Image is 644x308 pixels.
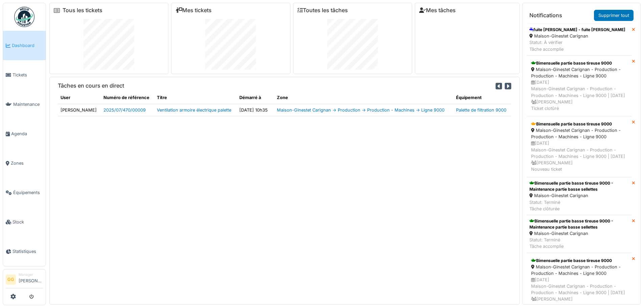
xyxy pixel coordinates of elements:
[531,264,627,277] div: Maison-Ginestet Carignan - Production - Production - Machines - Ligne 9000
[237,92,275,104] th: Démarré à
[13,248,43,255] span: Statistiques
[13,72,43,78] span: Tickets
[531,79,627,112] div: [DATE] Maison-Ginestet Carignan - Production - Production - Machines - Ligne 9000 | [DATE] [PERSO...
[529,12,562,19] h6: Notifications
[3,60,46,90] a: Tickets
[531,121,627,127] div: Bimensuelle partie basse tireuse 9000
[527,24,632,55] a: fuite [PERSON_NAME] - fuite [PERSON_NAME] Maison-Ginestet Carignan Statut: À vérifierTâche accomplie
[3,148,46,178] a: Zones
[531,127,627,140] div: Maison-Ginestet Carignan - Production - Production - Machines - Ligne 9000
[103,108,146,113] a: 2025/07/470/00009
[11,160,43,166] span: Zones
[11,131,43,137] span: Agenda
[529,180,629,192] div: Bimensuelle partie basse tireuse 9000 - Maintenance partie basse sellettes
[13,189,43,196] span: Équipements
[61,95,70,100] span: translation missing: fr.shared.user
[297,7,348,14] a: Toutes les tâches
[453,92,511,104] th: Équipement
[13,219,43,225] span: Stock
[237,104,275,116] td: [DATE] 10h35
[531,66,627,79] div: Maison-Ginestet Carignan - Production - Production - Machines - Ligne 9000
[529,33,625,39] div: Maison-Ginestet Carignan
[529,199,629,212] div: Statut: Terminé Tâche clôturée
[58,104,101,116] td: [PERSON_NAME]
[3,207,46,237] a: Stock
[594,10,634,21] a: Supprimer tout
[63,7,102,14] a: Tous les tickets
[529,39,625,52] div: Statut: À vérifier Tâche accomplie
[529,218,629,230] div: Bimensuelle partie basse tireuse 9000 - Maintenance partie basse sellettes
[157,108,231,113] a: Ventilation armoire électrique palette
[277,108,445,113] a: Maison-Ginestet Carignan -> Production -> Production - Machines -> Ligne 9000
[529,230,629,237] div: Maison-Ginestet Carignan
[3,178,46,207] a: Équipements
[154,92,237,104] th: Titre
[529,27,625,33] div: fuite [PERSON_NAME] - fuite [PERSON_NAME]
[101,92,154,104] th: Numéro de référence
[58,82,124,89] h6: Tâches en cours en direct
[531,60,627,66] div: Bimensuelle partie basse tireuse 9000
[529,237,629,250] div: Statut: Terminé Tâche accomplie
[12,42,43,49] span: Dashboard
[527,215,632,253] a: Bimensuelle partie basse tireuse 9000 - Maintenance partie basse sellettes Maison-Ginestet Carign...
[456,108,506,113] a: Palette de filtration 9000
[527,116,632,177] a: Bimensuelle partie basse tireuse 9000 Maison-Ginestet Carignan - Production - Production - Machin...
[3,90,46,119] a: Maintenance
[527,55,632,116] a: Bimensuelle partie basse tireuse 9000 Maison-Ginestet Carignan - Production - Production - Machin...
[531,140,627,172] div: [DATE] Maison-Ginestet Carignan - Production - Production - Machines - Ligne 9000 | [DATE] [PERSO...
[19,272,43,287] li: [PERSON_NAME]
[6,275,16,285] li: GG
[175,7,212,14] a: Mes tickets
[419,7,456,14] a: Mes tâches
[19,272,43,277] div: Manager
[527,177,632,215] a: Bimensuelle partie basse tireuse 9000 - Maintenance partie basse sellettes Maison-Ginestet Carign...
[531,258,627,264] div: Bimensuelle partie basse tireuse 9000
[6,272,43,288] a: GG Manager[PERSON_NAME]
[529,192,629,199] div: Maison-Ginestet Carignan
[14,7,34,27] img: Badge_color-CXgf-gQk.svg
[3,237,46,266] a: Statistiques
[13,101,43,108] span: Maintenance
[274,92,453,104] th: Zone
[3,119,46,148] a: Agenda
[3,31,46,60] a: Dashboard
